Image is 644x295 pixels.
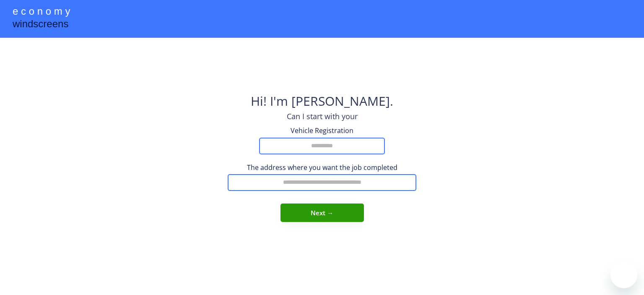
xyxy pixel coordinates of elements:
[280,126,364,135] div: Vehicle Registration
[301,46,343,88] img: yH5BAEAAAAALAAAAAABAAEAAAIBRAA7
[13,17,68,33] div: windscreens
[228,163,416,172] div: The address where you want the job completed
[280,204,364,222] button: Next →
[251,92,393,111] div: Hi! I'm [PERSON_NAME].
[13,4,70,20] div: e c o n o m y
[610,261,637,288] iframe: 開啟傳訊視窗按鈕
[287,111,358,122] div: Can I start with your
